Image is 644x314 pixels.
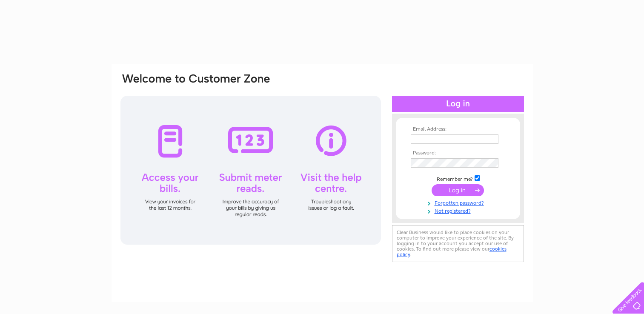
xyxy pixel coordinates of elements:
a: Forgotten password? [411,198,507,206]
a: Not registered? [411,206,507,214]
th: Email Address: [409,126,507,132]
td: Remember me? [409,174,507,183]
div: Clear Business would like to place cookies on your computer to improve your experience of the sit... [392,225,524,262]
a: cookies policy [397,246,507,257]
th: Password: [409,150,507,156]
input: Submit [432,184,484,196]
